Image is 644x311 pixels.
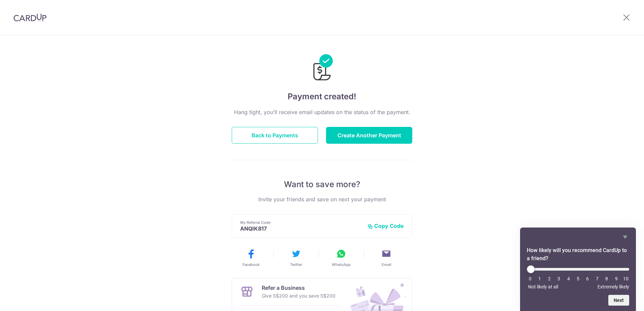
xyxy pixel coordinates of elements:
p: Invite your friends and save on next your payment [232,195,412,203]
h4: Payment created! [232,91,412,103]
span: Twitter [290,262,302,267]
div: How likely will you recommend CardUp to a friend? Select an option from 0 to 10, with 0 being Not... [527,233,629,306]
button: Twitter [276,248,316,267]
div: How likely will you recommend CardUp to a friend? Select an option from 0 to 10, with 0 being Not... [527,265,629,289]
span: WhatsApp [332,262,351,267]
button: WhatsApp [321,248,361,267]
li: 10 [622,276,629,281]
button: Next question [608,295,629,306]
li: 1 [536,276,543,281]
span: Email [382,262,391,267]
li: 9 [613,276,620,281]
span: Not likely at all [528,284,558,289]
li: 4 [565,276,572,281]
li: 0 [527,276,534,281]
p: Give S$200 and you save S$200 [262,292,335,300]
span: Facebook [243,262,260,267]
span: Extremely likely [598,284,629,289]
p: Want to save more? [232,179,412,190]
button: Facebook [231,248,271,267]
h2: How likely will you recommend CardUp to a friend? Select an option from 0 to 10, with 0 being Not... [527,246,629,263]
button: Create Another Payment [326,127,412,144]
li: 5 [575,276,581,281]
p: Hang tight, you’ll receive email updates on the status of the payment. [232,108,412,116]
button: Copy Code [367,222,404,229]
img: Payments [311,54,333,82]
button: Back to Payments [232,127,318,144]
button: Email [366,248,406,267]
li: 3 [555,276,562,281]
li: 7 [594,276,601,281]
li: 8 [603,276,610,281]
li: 6 [584,276,591,281]
p: Refer a Business [262,284,335,292]
button: Hide survey [621,233,629,241]
li: 2 [546,276,553,281]
p: ANQIK817 [240,225,362,232]
img: CardUp [13,13,46,22]
p: My Referral Code [240,220,362,225]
